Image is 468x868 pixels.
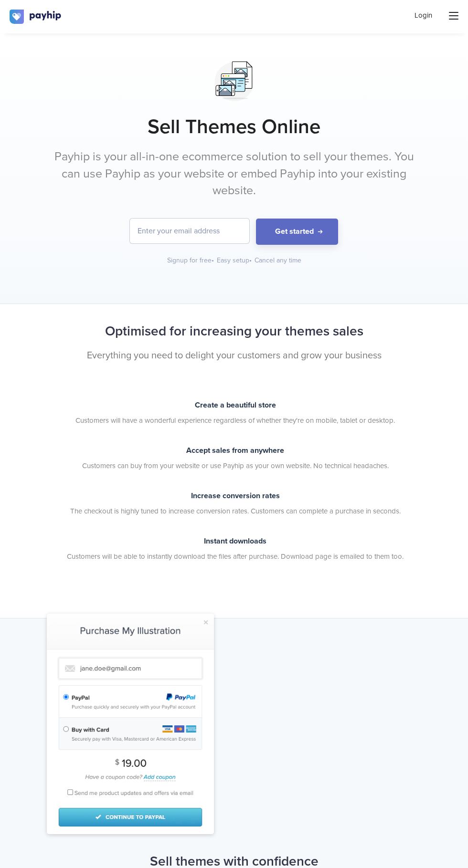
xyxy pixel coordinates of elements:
[167,256,215,265] div: Signup for free
[10,10,62,24] img: logo.svg
[47,148,421,199] p: Payhip is your all-in-one ecommerce solution to sell your themes. You can use Payhip as your webs...
[47,115,421,139] h1: Sell Themes Online
[47,444,421,472] a: Accept sales from anywhere Customers can buy from your website or use Payhip as your own website....
[75,416,395,425] span: Customers will have a wonderful experience regardless of whether they're on mobile, tablet or des...
[82,461,389,471] span: Customers can buy from your website or use Payhip as your own website. No technical headaches.
[255,256,301,265] div: Cancel any time
[256,219,338,245] button: Get started
[47,614,214,834] img: digital-art-checkout.png
[47,534,421,563] a: Instant downloads Customers will be able to instantly download the files after purchase. Download...
[212,256,214,264] span: •
[130,219,249,243] input: Enter your email address
[191,491,280,501] span: Increase conversion rates
[67,552,404,561] span: Customers will be able to instantly download the files after purchase. Download page is emailed t...
[249,256,252,264] span: •
[217,256,253,265] div: Easy setup
[47,349,421,363] p: Everything you need to delight your customers and grow your business
[47,489,421,518] a: Increase conversion rates The checkout is highly tuned to increase conversion rates. Customers ca...
[186,446,284,455] span: Accept sales from anywhere
[415,10,432,21] a: Login
[195,400,276,410] span: Create a beautiful store
[70,506,401,516] span: The checkout is highly tuned to increase conversion rates. Customers can complete a purchase in s...
[204,536,266,546] span: Instant downloads
[47,323,421,339] h2: Optimised for increasing your themes sales
[47,398,421,427] a: Create a beautiful store Customers will have a wonderful experience regardless of whether they're...
[210,57,258,105] img: svg+xml;utf8,%3Csvg%20viewBox%3D%220%200%20100%20100%22%20xmlns%3D%22http%3A%2F%2Fwww.w3.org%2F20...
